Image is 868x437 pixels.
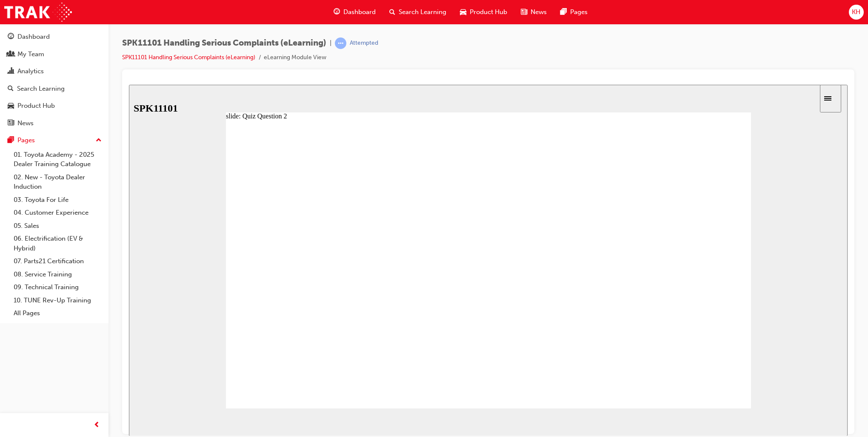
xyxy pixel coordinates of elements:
[10,148,105,171] a: 01. Toyota Academy - 2025 Dealer Training Catalogue
[10,219,105,233] a: 05. Sales
[17,101,55,111] div: Product Hub
[17,32,50,42] div: Dashboard
[122,38,326,48] span: SPK11101 Handling Serious Complaints (eLearning)
[17,118,34,128] div: News
[8,102,14,110] span: car-icon
[10,232,105,255] a: 06. Electrification (EV & Hybrid)
[17,135,35,145] div: Pages
[10,307,105,320] a: All Pages
[330,38,331,48] span: |
[389,7,395,17] span: search-icon
[521,7,527,17] span: news-icon
[10,268,105,281] a: 08. Service Training
[383,3,453,21] a: search-iconSearch Learning
[852,7,860,17] span: KH
[570,7,588,17] span: Pages
[3,46,105,62] a: My Team
[17,66,44,76] div: Analytics
[10,193,105,207] a: 03. Toyota For Life
[8,51,14,58] span: people-icon
[3,132,105,148] button: Pages
[8,85,14,93] span: search-icon
[560,7,567,17] span: pages-icon
[8,33,14,41] span: guage-icon
[514,3,554,21] a: news-iconNews
[3,29,105,45] a: Dashboard
[96,135,102,146] span: up-icon
[343,7,376,17] span: Dashboard
[327,3,383,21] a: guage-iconDashboard
[264,53,326,63] li: eLearning Module View
[8,120,14,127] span: news-icon
[3,115,105,131] a: News
[122,54,255,61] a: SPK11101 Handling Serious Complaints (eLearning)
[453,3,514,21] a: car-iconProduct Hub
[8,68,14,75] span: chart-icon
[10,206,105,219] a: 04. Customer Experience
[10,294,105,307] a: 10. TUNE Rev-Up Training
[554,3,594,21] a: pages-iconPages
[849,5,864,20] button: KH
[94,420,100,431] span: prev-icon
[531,7,547,17] span: News
[10,171,105,193] a: 02. New - Toyota Dealer Induction
[3,81,105,97] a: Search Learning
[470,7,507,17] span: Product Hub
[8,137,14,144] span: pages-icon
[10,281,105,294] a: 09. Technical Training
[399,7,446,17] span: Search Learning
[3,98,105,114] a: Product Hub
[3,27,105,132] button: DashboardMy TeamAnalyticsSearch LearningProduct HubNews
[17,49,44,59] div: My Team
[10,255,105,268] a: 07. Parts21 Certification
[350,39,378,47] div: Attempted
[334,7,340,17] span: guage-icon
[460,7,466,17] span: car-icon
[335,37,346,49] span: learningRecordVerb_ATTEMPT-icon
[3,63,105,79] a: Analytics
[17,84,65,94] div: Search Learning
[4,3,72,22] img: Trak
